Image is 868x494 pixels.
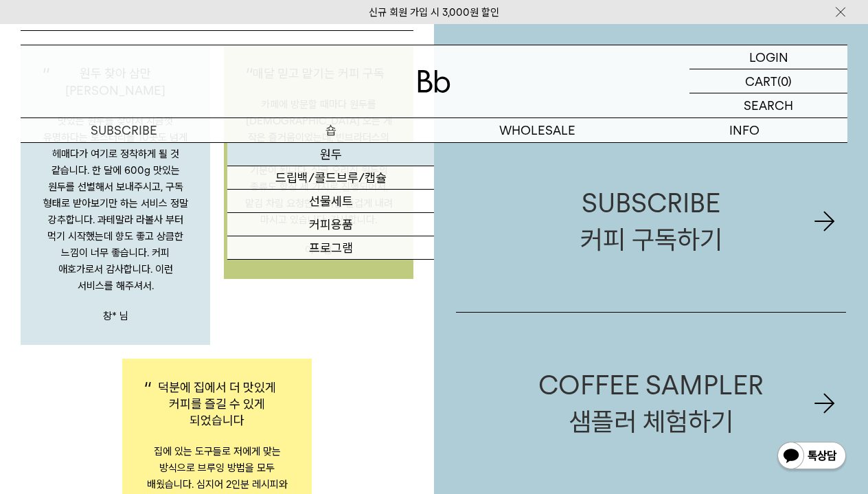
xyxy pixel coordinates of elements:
a: 신규 회원 가입 시 3,000원 할인 [369,6,499,19]
a: LOGIN [689,45,847,69]
p: CART [745,69,777,93]
p: WHOLESALE [434,118,641,142]
a: SUBSCRIBE [21,118,227,142]
div: COFFEE SAMPLER 샘플러 체험하기 [538,367,764,440]
a: 프로그램 [227,236,434,260]
p: INFO [641,118,847,142]
p: 덕분에 집에서 더 맛있게 커피를 즐길 수 있게 되었습니다 [143,379,291,443]
a: 숍 [227,118,434,142]
p: 맛있는 원두를 찾아서 지금껏 유명하다는 로스터리를 10곳도 넘게 헤매다가 여기로 정착하게 될 것 같습니다. 한 달에 600g 맛있는 원두를 선별해서 보내주시고, 구독 형태로 ... [41,113,190,294]
img: 카카오톡 채널 1:1 채팅 버튼 [776,440,847,473]
p: SEARCH [744,93,793,117]
a: 원두 [227,143,434,166]
a: SUBSCRIBE커피 구독하기 [456,131,846,312]
a: 선물세트 [227,190,434,213]
a: 커피용품 [227,213,434,236]
a: CART (0) [689,69,847,93]
p: (0) [777,69,792,93]
a: 드립백/콜드브루/캡슐 [227,166,434,190]
p: LOGIN [749,45,788,69]
div: SUBSCRIBE 커피 구독하기 [580,185,722,258]
img: 로고 [418,70,450,93]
